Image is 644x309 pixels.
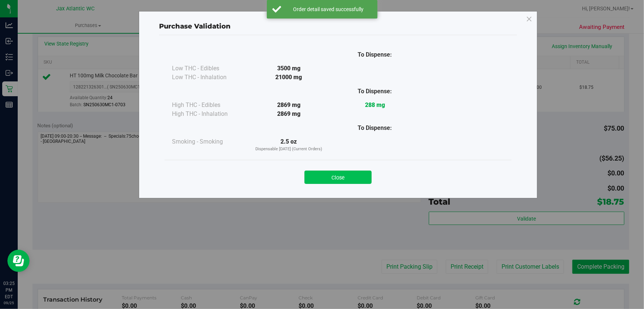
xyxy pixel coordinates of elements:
div: Low THC - Inhalation [172,73,246,82]
div: Smoking - Smoking [172,137,246,146]
div: To Dispense: [332,50,418,59]
div: High THC - Edibles [172,101,246,110]
div: Low THC - Edibles [172,64,246,73]
div: 3500 mg [246,64,332,73]
div: 21000 mg [246,73,332,82]
span: Purchase Validation [159,22,231,30]
div: 2.5 oz [246,137,332,152]
div: Order detail saved successfully [285,6,372,13]
iframe: Resource center [7,250,30,272]
strong: 288 mg [365,101,385,108]
div: To Dispense: [332,124,418,132]
div: To Dispense: [332,87,418,96]
p: Dispensable [DATE] (Current Orders) [246,146,332,152]
div: High THC - Inhalation [172,110,246,118]
div: 2869 mg [246,110,332,118]
div: 2869 mg [246,101,332,110]
button: Close [304,171,372,184]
